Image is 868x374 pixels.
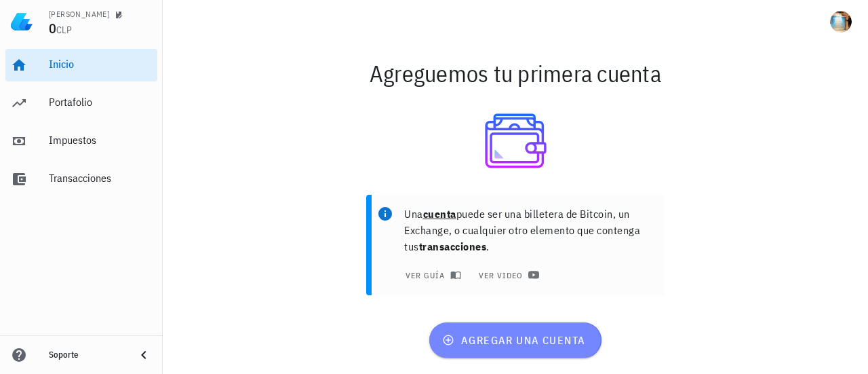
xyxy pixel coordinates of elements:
[49,134,152,147] div: Impuestos
[404,269,458,280] span: ver guía
[469,265,545,284] a: ver video
[830,11,852,33] div: avatar
[49,96,152,109] div: Portafolio
[49,350,125,360] div: Soporte
[49,19,56,37] span: 0
[5,87,157,119] a: Portafolio
[5,125,157,157] a: Impuestos
[49,172,152,185] div: Transacciones
[163,52,868,95] div: Agreguemos tu primera cuenta
[423,207,456,221] b: cuenta
[49,9,109,20] div: [PERSON_NAME]
[445,333,585,347] span: agregar una cuenta
[404,206,654,255] p: Una puede ser una billetera de Bitcoin, un Exchange, o cualquier otro elemento que contenga tus .
[419,240,487,253] b: transacciones
[56,24,72,36] span: CLP
[396,265,467,284] button: ver guía
[5,163,157,195] a: Transacciones
[429,322,601,358] button: agregar una cuenta
[11,11,33,33] img: LedgiFi
[5,49,157,81] a: Inicio
[49,58,152,71] div: Inicio
[477,269,536,280] span: ver video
